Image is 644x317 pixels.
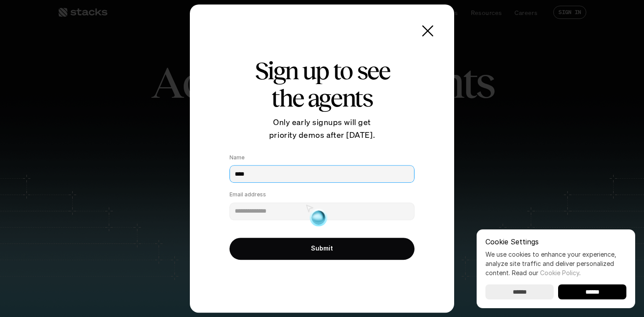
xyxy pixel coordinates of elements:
input: Email address [229,203,415,220]
p: Email address [229,192,266,198]
a: Cookie Policy [540,269,579,276]
p: Only early signups will get priority demos after [DATE]. [221,116,423,141]
h2: Sign up to see the agents [221,57,423,111]
button: Submit [229,238,415,260]
p: We use cookies to enhance your experience, analyze site traffic and deliver personalized content. [485,250,626,277]
span: Read our . [512,269,581,276]
input: Name [229,165,415,183]
p: Name [229,155,244,161]
p: Cookie Settings [485,238,626,245]
p: Submit [311,245,333,252]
